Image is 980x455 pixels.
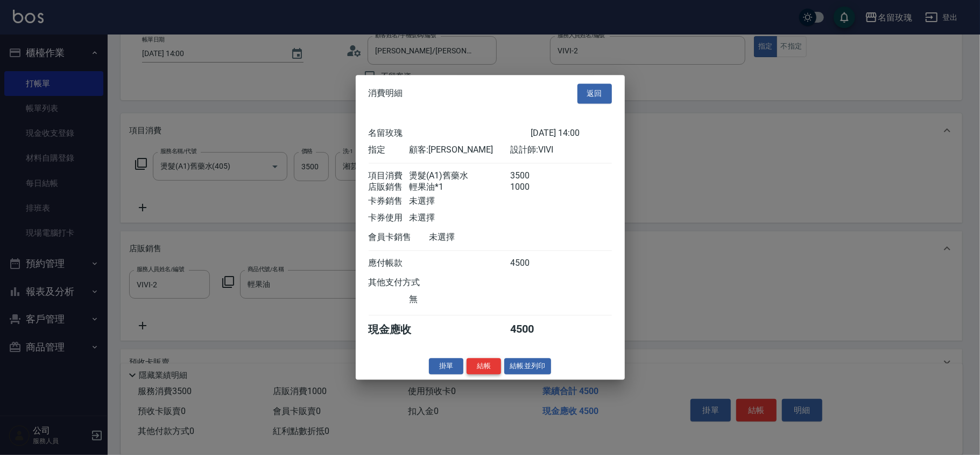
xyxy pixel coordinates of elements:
[369,258,409,269] div: 應付帳款
[409,182,510,193] div: 輕果油*1
[409,144,510,156] div: 顧客: [PERSON_NAME]
[504,358,551,375] button: 結帳並列印
[369,88,403,99] span: 消費明細
[369,128,531,139] div: 名留玫瑰
[369,182,409,193] div: 店販銷售
[429,358,463,375] button: 掛單
[409,196,510,207] div: 未選擇
[369,232,429,243] div: 會員卡銷售
[369,212,409,224] div: 卡券使用
[369,277,450,288] div: 其他支付方式
[510,322,551,337] div: 4500
[577,84,612,104] button: 返回
[369,196,409,207] div: 卡券銷售
[409,170,510,182] div: 燙髮(A1)舊藥水
[369,170,409,182] div: 項目消費
[369,144,409,156] div: 指定
[369,322,429,337] div: 現金應收
[429,232,531,243] div: 未選擇
[409,212,510,224] div: 未選擇
[510,182,551,193] div: 1000
[467,358,501,375] button: 結帳
[531,128,612,139] div: [DATE] 14:00
[510,144,611,156] div: 設計師: VIVI
[510,258,551,269] div: 4500
[510,170,551,182] div: 3500
[409,294,510,305] div: 無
